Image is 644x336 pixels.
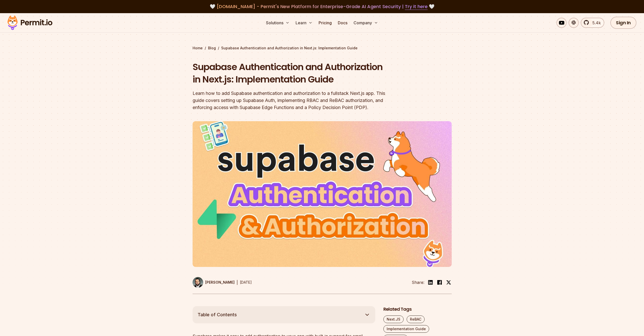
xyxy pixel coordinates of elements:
[208,46,216,51] a: Blog
[412,279,424,285] li: Share:
[193,277,203,288] img: Gabriel L. Manor
[193,46,203,51] a: Home
[294,18,315,28] button: Learn
[336,18,349,28] a: Docs
[193,277,235,288] a: [PERSON_NAME]
[205,280,235,285] p: [PERSON_NAME]
[383,325,429,333] a: Implementation Guide
[317,18,334,28] a: Pricing
[193,61,387,86] h1: Supabase Authentication and Authorization in Next.js: Implementation Guide
[217,3,428,10] span: [DOMAIN_NAME] - Permit's New Platform for Enterprise-Grade AI Agent Security |
[581,18,604,28] a: 5.4k
[237,279,238,285] div: |
[405,3,428,10] a: Try it here
[198,311,237,318] span: Table of Contents
[383,316,404,323] a: Next.JS
[193,46,452,51] div: / /
[589,20,601,26] span: 5.4k
[351,18,380,28] button: Company
[610,17,636,29] a: Sign In
[193,90,387,111] div: Learn how to add Supabase authentication and authorization to a fullstack Next.js app. This guide...
[264,18,292,28] button: Solutions
[12,3,632,10] div: 🤍 🤍
[5,14,55,31] img: Permit logo
[427,279,433,285] img: linkedin
[407,316,425,323] a: ReBAC
[383,306,452,312] h2: Related Tags
[193,121,452,267] img: Supabase Authentication and Authorization in Next.js: Implementation Guide
[437,279,443,285] img: facebook
[193,306,375,323] button: Table of Contents
[446,280,451,285] img: twitter
[240,280,252,284] time: [DATE]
